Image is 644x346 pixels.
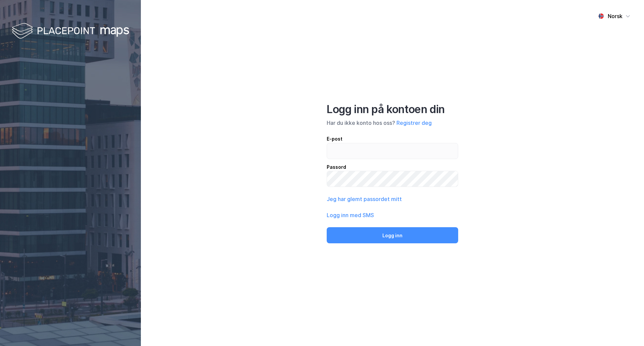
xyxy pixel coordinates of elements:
[327,163,458,171] div: Passord
[608,12,623,20] div: Norsk
[327,211,374,219] button: Logg inn med SMS
[396,119,432,127] button: Registrer deg
[12,21,129,41] img: logo-white.f07954bde2210d2a523dddb988cd2aa7.svg
[327,135,458,143] div: E-post
[327,195,402,203] button: Jeg har glemt passordet mitt
[327,103,458,116] div: Logg inn på kontoen din
[327,227,458,243] button: Logg inn
[327,119,458,127] div: Har du ikke konto hos oss?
